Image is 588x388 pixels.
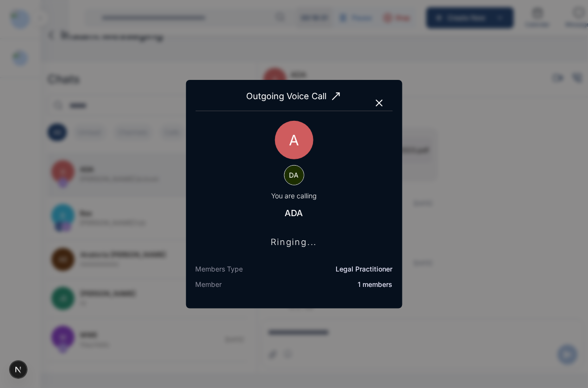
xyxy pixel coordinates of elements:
[336,264,393,274] span: Legal Practitioner
[196,230,393,255] span: Ringing...
[285,207,303,220] p: ADA
[358,280,393,289] span: 1 members
[285,166,304,185] span: DA
[196,264,243,274] span: Members Type
[275,121,313,159] span: A
[196,90,393,103] span: Outgoing Voice Call
[196,280,222,289] span: Member
[272,191,317,201] span: You are calling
